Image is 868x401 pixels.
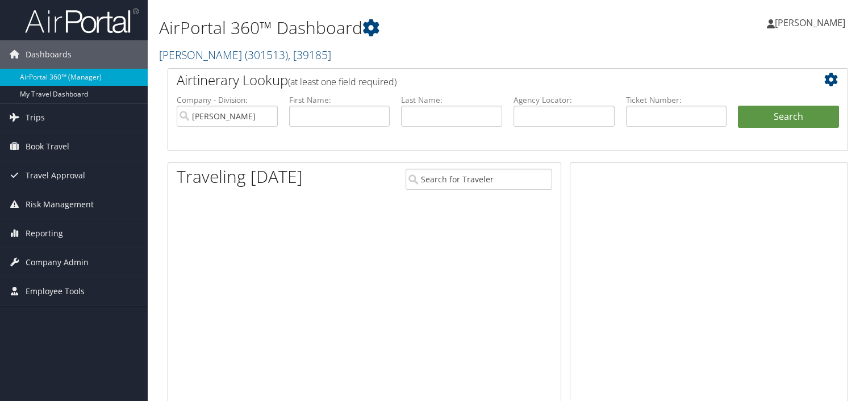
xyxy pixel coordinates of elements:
[26,277,85,306] span: Employee Tools
[26,161,85,190] span: Travel Approval
[775,16,845,29] span: [PERSON_NAME]
[25,7,139,34] img: airportal-logo.png
[289,94,390,106] label: First Name:
[26,190,94,219] span: Risk Management
[767,6,857,40] a: [PERSON_NAME]
[26,103,45,132] span: Trips
[177,70,782,90] h2: Airtinerary Lookup
[406,169,552,190] input: Search for Traveler
[514,94,615,106] label: Agency Locator:
[288,76,397,88] span: (at least one field required)
[26,132,69,161] span: Book Travel
[159,47,331,62] a: [PERSON_NAME]
[159,16,624,40] h1: AirPortal 360™ Dashboard
[177,165,303,189] h1: Traveling [DATE]
[626,94,727,106] label: Ticket Number:
[288,47,331,62] span: , [ 39185 ]
[26,219,63,248] span: Reporting
[26,248,89,277] span: Company Admin
[245,47,288,62] span: ( 301513 )
[26,40,72,69] span: Dashboards
[738,106,839,128] button: Search
[401,94,502,106] label: Last Name:
[177,94,278,106] label: Company - Division:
